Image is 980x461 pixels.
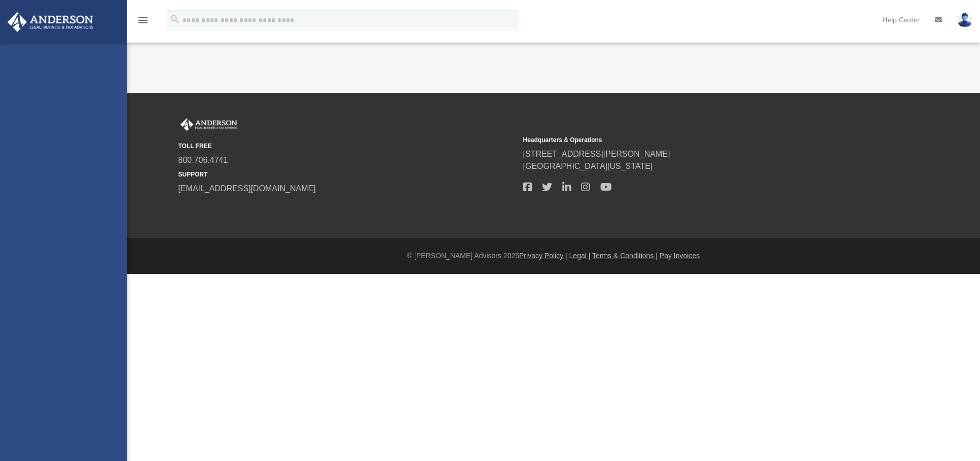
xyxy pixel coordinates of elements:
a: Pay Invoices [660,252,700,260]
small: Headquarters & Operations [523,135,861,145]
img: User Pic [957,13,972,27]
a: Privacy Policy | [519,252,567,260]
div: © [PERSON_NAME] Advisors 2025 [127,251,980,261]
i: search [169,14,180,25]
a: menu [137,19,149,26]
i: menu [137,14,149,26]
small: SUPPORT [178,170,516,179]
a: [STREET_ADDRESS][PERSON_NAME] [523,150,670,158]
img: Anderson Advisors Platinum Portal [178,118,239,131]
a: Terms & Conditions | [592,252,658,260]
small: TOLL FREE [178,141,516,151]
a: [GEOGRAPHIC_DATA][US_STATE] [523,162,653,170]
img: Anderson Advisors Platinum Portal [5,12,96,32]
a: [EMAIL_ADDRESS][DOMAIN_NAME] [178,184,316,193]
a: 800.706.4741 [178,156,228,164]
a: Legal | [569,252,591,260]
